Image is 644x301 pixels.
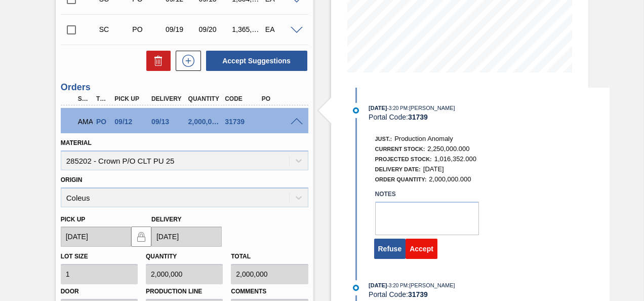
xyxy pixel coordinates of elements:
div: New suggestion [171,51,201,71]
div: 2,000,000.000 [186,118,225,126]
div: 09/12/2025 [112,118,151,126]
label: Production Line [146,284,223,299]
label: Material [61,139,92,146]
div: Portal Code: [369,113,609,121]
div: Pick up [112,95,151,102]
div: Awaiting Manager Approval [75,110,93,133]
button: Refuse [374,239,406,259]
div: 1,365,156.000 [229,25,265,33]
span: [DATE] [423,165,444,173]
span: 1,016,352.000 [434,155,476,163]
span: [DATE] [369,105,387,111]
div: Portal Code: [369,290,609,298]
label: Comments [231,284,308,299]
label: Door [61,284,138,299]
span: Just.: [375,136,392,142]
span: 2,000,000.000 [429,175,471,183]
span: - 3:20 PM [387,283,408,288]
div: Suggestion Created [97,25,132,33]
label: Delivery [151,216,182,223]
label: Pick up [61,216,86,223]
label: Origin [61,176,83,183]
button: locked [131,227,151,247]
span: : [PERSON_NAME] [408,105,455,111]
img: atual [353,285,359,291]
div: 31739 [222,118,262,126]
div: Purchase order [130,25,165,33]
input: mm/dd/yyyy [151,227,222,247]
button: Accept [406,239,437,259]
div: Type [94,95,111,102]
span: Production Anomaly [394,135,453,142]
button: Accept Suggestions [206,51,307,71]
img: locked [135,231,147,243]
div: Code [222,95,262,102]
div: PO [259,95,299,102]
div: Delivery [149,95,188,102]
div: Delete Suggestions [141,51,171,71]
img: atual [353,107,359,114]
label: Notes [375,187,479,202]
div: Step [75,95,93,102]
div: EA [263,25,298,33]
label: Lot size [61,253,88,260]
span: Delivery Date: [375,166,421,172]
span: 2,250,000.000 [427,145,469,153]
label: Quantity [146,253,177,260]
input: mm/dd/yyyy [61,227,131,247]
strong: 31739 [408,290,428,298]
div: 09/20/2025 [196,25,232,33]
span: [DATE] [369,282,387,288]
span: : [PERSON_NAME] [408,282,455,288]
h3: Orders [61,82,308,93]
p: AMA [78,118,90,126]
div: Accept Suggestions [201,50,308,72]
div: 09/19/2025 [163,25,198,33]
div: Quantity [186,95,225,102]
div: Purchase order [94,118,111,126]
span: - 3:20 PM [387,105,408,111]
span: Current Stock: [375,146,425,152]
strong: 31739 [408,113,428,121]
label: Total [231,253,251,260]
span: Order Quantity: [375,176,427,182]
div: 09/13/2025 [149,118,188,126]
span: Projected Stock: [375,156,432,162]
